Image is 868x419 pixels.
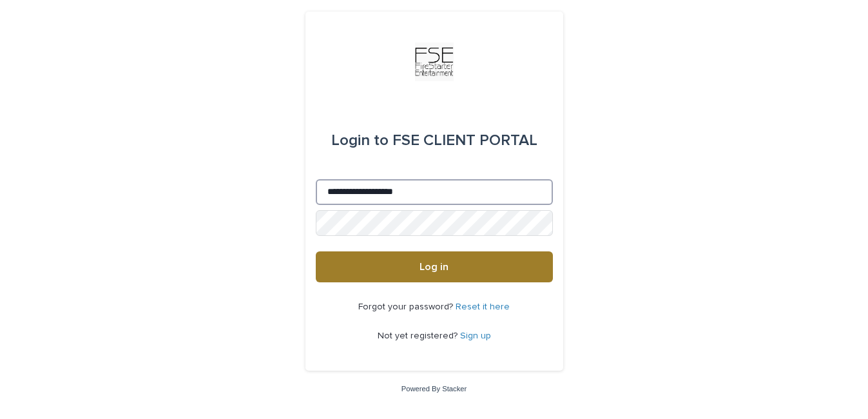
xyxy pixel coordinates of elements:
a: Powered By Stacker [401,385,467,393]
span: Not yet registered? [378,331,460,340]
span: Forgot your password? [358,302,456,311]
a: Reset it here [456,302,510,311]
span: Login to [331,133,389,148]
span: Log in [420,262,448,272]
button: Log in [316,251,553,282]
img: Km9EesSdRbS9ajqhBzyo [415,43,454,81]
div: FSE CLIENT PORTAL [331,122,537,159]
a: Sign up [460,331,491,340]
